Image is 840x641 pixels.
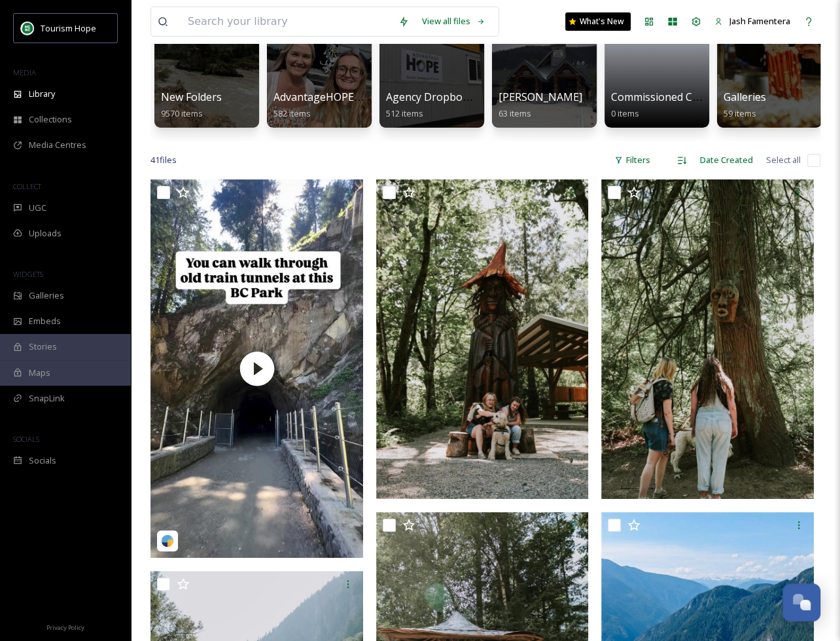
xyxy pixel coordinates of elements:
[386,107,423,119] span: 512 items
[21,22,34,35] img: logo.png
[708,9,797,34] a: Jash Famentera
[29,139,86,151] span: Media Centres
[29,315,61,327] span: Embeds
[376,179,589,499] img: Scenic Route 7 _ Syéx̱w Chó:leqw Adventure Park11.jpg
[29,454,56,467] span: Socials
[29,88,55,100] span: Library
[150,179,363,558] img: thumbnail
[386,91,502,119] a: Agency Dropbox Assets512 items
[13,181,41,191] span: COLLECT
[29,367,50,379] span: Maps
[161,534,174,547] img: snapsea-logo.png
[611,107,639,119] span: 0 items
[729,15,790,27] span: Jash Famentera
[499,107,531,119] span: 63 items
[782,583,820,621] button: Open Chat
[565,12,631,31] a: What's New
[273,107,311,119] span: 582 items
[499,90,582,104] span: [PERSON_NAME]
[724,91,766,119] a: Galleries59 items
[693,147,760,173] div: Date Created
[766,154,801,166] span: Select all
[13,67,36,77] span: MEDIA
[724,90,766,104] span: Galleries
[611,91,726,119] a: Commissioned Content0 items
[29,202,46,214] span: UGC
[13,269,43,279] span: WIDGETS
[608,147,657,173] div: Filters
[29,340,57,353] span: Stories
[29,392,65,405] span: SnapLink
[29,113,72,126] span: Collections
[29,289,64,302] span: Galleries
[601,179,814,499] img: Scenic Route 7 _ Syéx̱w Chó:leqw Adventure Park.jpg
[13,434,39,444] span: SOCIALS
[161,90,222,104] span: New Folders
[29,227,61,240] span: Uploads
[386,90,502,104] span: Agency Dropbox Assets
[611,90,726,104] span: Commissioned Content
[273,91,415,119] a: AdvantageHOPE Image Bank582 items
[46,619,84,634] a: Privacy Policy
[150,154,177,166] span: 41 file s
[273,90,415,104] span: AdvantageHOPE Image Bank
[724,107,756,119] span: 59 items
[161,107,203,119] span: 9570 items
[41,22,96,34] span: Tourism Hope
[161,91,222,119] a: New Folders9570 items
[499,91,582,119] a: [PERSON_NAME]63 items
[46,623,84,632] span: Privacy Policy
[415,9,492,34] a: View all files
[181,7,392,36] input: Search your library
